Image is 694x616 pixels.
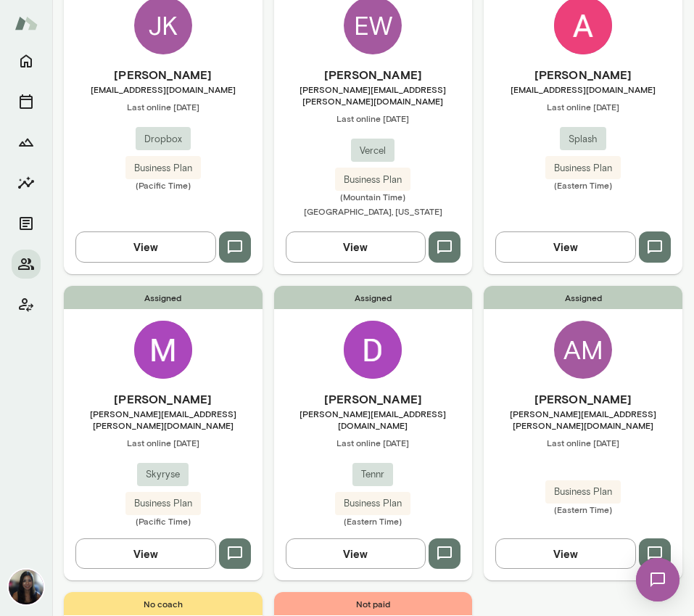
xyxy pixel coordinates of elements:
button: Growth Plan [12,128,41,157]
span: [EMAIL_ADDRESS][DOMAIN_NAME] [484,83,682,95]
span: Assigned [274,286,473,309]
span: No coach [64,592,263,615]
button: Client app [12,290,41,319]
img: Minnie Yoo [134,321,192,379]
span: (Eastern Time) [484,504,682,515]
span: (Eastern Time) [484,179,682,191]
span: Last online [DATE] [484,101,682,112]
span: Last online [DATE] [64,101,263,112]
h6: [PERSON_NAME] [484,66,682,83]
h6: [PERSON_NAME] [484,390,682,408]
div: AM [554,321,612,379]
img: Daniel Guillen [344,321,402,379]
span: (Pacific Time) [64,179,263,191]
h6: [PERSON_NAME] [64,66,263,83]
span: (Eastern Time) [274,515,473,527]
button: Documents [12,209,41,238]
span: Business Plan [335,496,410,511]
span: (Pacific Time) [64,515,263,527]
span: [PERSON_NAME][EMAIL_ADDRESS][PERSON_NAME][DOMAIN_NAME] [274,83,473,107]
span: [EMAIL_ADDRESS][DOMAIN_NAME] [64,83,263,95]
span: Business Plan [125,496,201,511]
span: Tennr [352,467,393,482]
span: Last online [DATE] [274,112,473,124]
span: Vercel [351,144,394,158]
span: Assigned [64,286,263,309]
button: View [286,231,426,262]
h6: [PERSON_NAME] [64,390,263,408]
span: Last online [DATE] [274,437,473,448]
span: Business Plan [125,161,201,176]
button: View [75,538,216,569]
h6: [PERSON_NAME] [274,390,473,408]
span: Skyryse [137,467,189,482]
button: Sessions [12,87,41,116]
span: [GEOGRAPHIC_DATA], [US_STATE] [304,206,442,216]
span: Business Plan [545,485,621,499]
button: View [75,231,216,262]
span: Splash [560,132,606,147]
span: Not paid [274,592,473,615]
button: View [495,538,636,569]
img: Chiao Dyi [9,570,44,604]
span: Assigned [484,286,682,309]
span: Business Plan [545,161,621,176]
span: Last online [DATE] [64,437,263,448]
button: Members [12,250,41,279]
span: [PERSON_NAME][EMAIL_ADDRESS][DOMAIN_NAME] [274,408,473,431]
img: Mento [15,9,38,37]
span: Dropbox [136,132,191,147]
button: Home [12,46,41,75]
span: [PERSON_NAME][EMAIL_ADDRESS][PERSON_NAME][DOMAIN_NAME] [64,408,263,431]
span: Last online [DATE] [484,437,682,448]
button: Insights [12,168,41,197]
h6: [PERSON_NAME] [274,66,473,83]
button: View [495,231,636,262]
span: Business Plan [335,173,410,187]
span: (Mountain Time) [274,191,473,202]
button: View [286,538,426,569]
span: [PERSON_NAME][EMAIL_ADDRESS][PERSON_NAME][DOMAIN_NAME] [484,408,682,431]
